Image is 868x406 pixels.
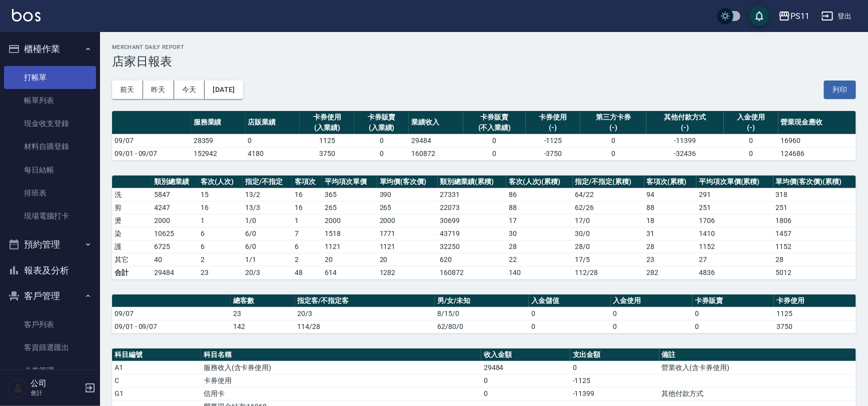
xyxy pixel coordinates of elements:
[112,348,201,361] th: 科目編號
[4,112,96,135] a: 現金收支登錄
[438,188,506,201] td: 27331
[152,175,198,188] th: 類別總業績
[322,227,377,240] td: 1518
[696,227,773,240] td: 1410
[692,307,774,320] td: 0
[580,134,646,147] td: 0
[773,188,856,201] td: 318
[199,188,243,201] td: 15
[773,214,856,227] td: 1806
[152,266,198,279] td: 29484
[570,387,659,400] td: -11399
[773,201,856,214] td: 251
[778,147,856,160] td: 124686
[295,320,435,333] td: 114/28
[573,227,644,240] td: 30 / 0
[112,227,152,240] td: 染
[528,112,578,122] div: 卡券使用
[773,253,856,266] td: 28
[4,89,96,112] a: 帳單列表
[438,201,506,214] td: 22073
[506,266,573,279] td: 140
[8,378,28,398] img: Person
[357,112,406,122] div: 卡券販賣
[773,266,856,279] td: 5012
[773,240,856,253] td: 1152
[529,307,610,320] td: 0
[199,201,243,214] td: 16
[199,227,243,240] td: 6
[506,253,573,266] td: 22
[4,158,96,181] a: 每日結帳
[112,266,152,279] td: 合計
[112,54,856,68] h3: 店家日報表
[112,201,152,214] td: 剪
[696,214,773,227] td: 1706
[112,320,231,333] td: 09/01 - 09/07
[295,307,435,320] td: 20/3
[724,134,778,147] td: 0
[466,112,523,122] div: 卡券販賣
[112,294,856,333] table: a dense table
[646,147,724,160] td: -32436
[526,134,580,147] td: -1125
[354,147,409,160] td: 0
[583,122,644,133] div: (-)
[659,348,856,361] th: 備註
[611,294,692,307] th: 入金使用
[152,201,198,214] td: 4247
[506,214,573,227] td: 17
[573,240,644,253] td: 28 / 0
[112,387,201,400] td: G1
[231,320,295,333] td: 142
[12,9,41,21] img: Logo
[322,214,377,227] td: 2000
[152,227,198,240] td: 10625
[377,266,438,279] td: 1282
[292,214,323,227] td: 1
[726,122,776,133] div: (-)
[377,188,438,201] td: 390
[243,227,292,240] td: 6 / 0
[692,320,774,333] td: 0
[644,214,697,227] td: 18
[243,201,292,214] td: 13 / 3
[4,359,96,382] a: 卡券管理
[724,147,778,160] td: 0
[824,80,856,99] button: 列印
[246,147,300,160] td: 4180
[573,253,644,266] td: 17 / 5
[4,135,96,158] a: 材料自購登錄
[570,348,659,361] th: 支出金額
[506,227,573,240] td: 30
[529,294,610,307] th: 入金儲值
[481,374,570,387] td: 0
[191,111,246,134] th: 服務業績
[201,387,481,400] td: 信用卡
[322,201,377,214] td: 265
[191,134,246,147] td: 28359
[438,253,506,266] td: 620
[4,336,96,359] a: 客資篩選匯出
[4,36,96,62] button: 櫃檯作業
[649,122,721,133] div: (-)
[526,147,580,160] td: -3750
[774,294,856,307] th: 卡券使用
[438,266,506,279] td: 160872
[246,111,300,134] th: 店販業績
[322,266,377,279] td: 614
[199,253,243,266] td: 2
[580,147,646,160] td: 0
[377,201,438,214] td: 265
[112,175,856,279] table: a dense table
[4,204,96,227] a: 現場電腦打卡
[243,175,292,188] th: 指定/不指定
[302,112,352,122] div: 卡券使用
[463,147,526,160] td: 0
[644,188,697,201] td: 94
[774,320,856,333] td: 3750
[143,80,174,99] button: 昨天
[573,175,644,188] th: 指定/不指定(累積)
[774,307,856,320] td: 1125
[231,307,295,320] td: 23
